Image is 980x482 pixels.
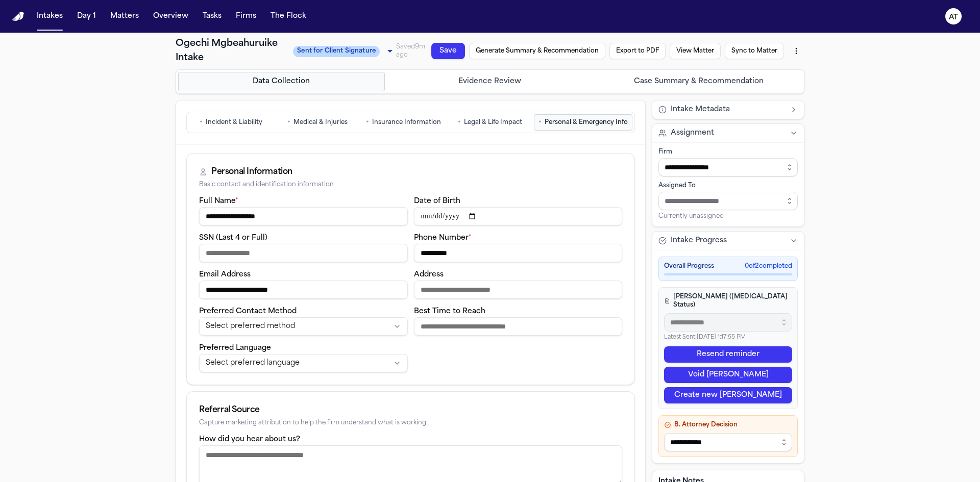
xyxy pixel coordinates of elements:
[658,212,724,220] span: Currently unassigned
[106,7,143,26] button: Matters
[788,42,804,60] button: More actions
[266,7,310,26] button: The Flock
[652,124,804,142] button: Assignment
[671,105,730,115] span: Intake Metadata
[33,7,67,26] button: Intakes
[609,43,666,59] button: Export to PDF
[149,7,192,26] button: Overview
[211,166,292,178] div: Personal Information
[293,118,348,126] span: Medical & Injuries
[199,271,251,278] label: Email Address
[176,37,287,65] h1: Ogechi Mgbeahuruike Intake
[725,43,784,59] button: Sync to Matter
[178,72,802,91] nav: Intake steps
[658,158,798,176] input: Select firm
[664,387,792,403] button: Create new [PERSON_NAME]
[652,232,804,250] button: Intake Progress
[206,118,262,126] span: Incident & Liability
[178,72,385,91] button: Go to Data Collection step
[745,262,792,270] span: 0 of 2 completed
[199,404,622,416] div: Referral Source
[464,118,522,126] span: Legal & Life Impact
[652,100,804,119] button: Intake Metadata
[664,334,792,342] p: Latest Sent: [DATE] 1:17:55 PM
[664,367,792,383] button: Void [PERSON_NAME]
[538,117,542,128] span: •
[199,7,226,26] button: Tasks
[199,436,300,443] label: How did you hear about us?
[199,281,408,299] input: Email address
[414,244,623,262] input: Phone number
[670,43,721,59] button: View Matter
[199,234,267,242] label: SSN (Last 4 or Full)
[396,44,425,58] span: Saved 9m ago
[671,236,727,246] span: Intake Progress
[199,197,238,205] label: Full Name
[658,182,798,190] div: Assigned To
[387,72,594,91] button: Go to Evidence Review step
[671,128,714,138] span: Assignment
[12,12,24,21] a: Home
[414,197,460,205] label: Date of Birth
[200,117,203,128] span: •
[199,308,297,315] label: Preferred Contact Method
[366,117,369,128] span: •
[199,419,622,427] div: Capture marketing attribution to help the firm understand what is working
[73,7,100,26] button: Day 1
[458,117,461,128] span: •
[293,44,396,58] div: Update intake status
[199,181,622,189] div: Basic contact and identification information
[664,421,792,429] h4: B. Attorney Decision
[12,12,24,21] img: Finch Logo
[414,234,472,242] label: Phone Number
[287,117,290,128] span: •
[664,293,792,309] h4: [PERSON_NAME] ([MEDICAL_DATA] Status)
[534,114,632,131] button: Go to Personal & Emergency Info
[431,43,465,59] button: Save
[189,114,273,131] button: Go to Incident & Liability
[545,118,628,126] span: Personal & Emergency Info
[414,317,623,336] input: Best time to reach
[448,114,532,131] button: Go to Legal & Life Impact
[664,346,792,363] button: Resend reminder
[595,72,802,91] button: Go to Case Summary & Recommendation step
[469,43,605,59] button: Generate Summary & Recommendation
[199,207,408,225] input: Full name
[658,148,798,156] div: Firm
[361,114,446,131] button: Go to Insurance Information
[293,46,380,57] span: Sent for Client Signature
[414,207,623,225] input: Date of birth
[414,281,623,299] input: Address
[275,114,359,131] button: Go to Medical & Injuries
[664,262,714,270] span: Overall Progress
[232,7,260,26] button: Firms
[414,308,485,315] label: Best Time to Reach
[199,344,271,352] label: Preferred Language
[658,192,798,210] input: Assign to staff member
[414,271,444,278] label: Address
[199,244,408,262] input: SSN
[372,118,441,126] span: Insurance Information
